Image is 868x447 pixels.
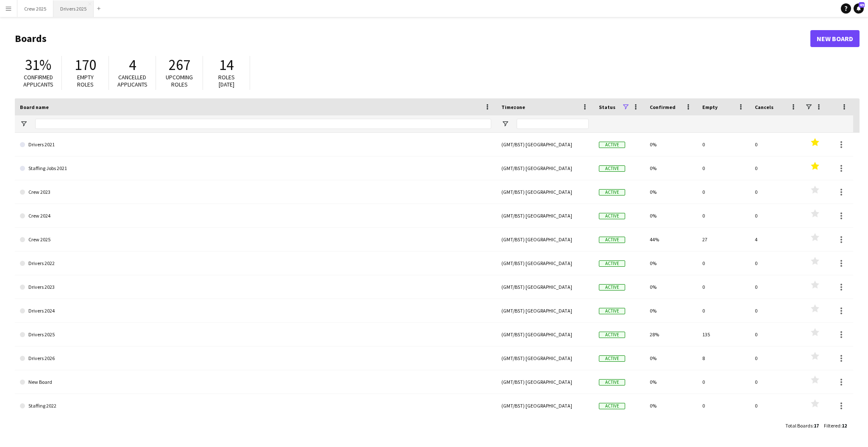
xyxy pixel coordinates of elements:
[35,119,491,129] input: Board name Filter Input
[645,299,697,322] div: 0%
[750,275,802,299] div: 0
[599,308,625,314] span: Active
[117,73,147,88] span: Cancelled applicants
[697,251,750,275] div: 0
[697,156,750,180] div: 0
[517,119,589,129] input: Timezone Filter Input
[20,370,491,394] a: New Board
[645,275,697,299] div: 0%
[496,180,594,204] div: (GMT/BST) [GEOGRAPHIC_DATA]
[496,346,594,370] div: (GMT/BST) [GEOGRAPHIC_DATA]
[645,251,697,275] div: 0%
[20,275,491,299] a: Drivers 2023
[77,73,94,88] span: Empty roles
[645,346,697,370] div: 0%
[750,394,802,417] div: 0
[750,204,802,227] div: 0
[23,73,53,88] span: Confirmed applicants
[599,165,625,172] span: Active
[20,120,28,128] button: Open Filter Menu
[859,2,865,8] span: 49
[496,299,594,322] div: (GMT/BST) [GEOGRAPHIC_DATA]
[697,370,750,394] div: 0
[496,204,594,227] div: (GMT/BST) [GEOGRAPHIC_DATA]
[750,323,802,346] div: 0
[645,323,697,346] div: 28%
[20,204,491,228] a: Crew 2024
[697,180,750,204] div: 0
[20,156,491,180] a: Staffing Jobs 2021
[645,370,697,394] div: 0%
[599,332,625,338] span: Active
[20,299,491,323] a: Drivers 2024
[697,228,750,251] div: 27
[496,323,594,346] div: (GMT/BST) [GEOGRAPHIC_DATA]
[501,104,525,110] span: Timezone
[645,228,697,251] div: 44%
[697,204,750,227] div: 0
[785,422,812,429] span: Total Boards
[496,251,594,275] div: (GMT/BST) [GEOGRAPHIC_DATA]
[599,260,625,267] span: Active
[20,133,491,156] a: Drivers 2021
[129,56,136,74] span: 4
[697,323,750,346] div: 135
[750,346,802,370] div: 0
[785,417,819,434] div: :
[219,56,234,74] span: 14
[75,56,96,74] span: 170
[697,299,750,322] div: 0
[697,346,750,370] div: 8
[169,56,190,74] span: 267
[496,370,594,394] div: (GMT/BST) [GEOGRAPHIC_DATA]
[750,251,802,275] div: 0
[645,394,697,417] div: 0%
[750,299,802,322] div: 0
[750,180,802,204] div: 0
[53,0,94,17] button: Drivers 2025
[20,394,491,418] a: Staffing 2022
[599,403,625,409] span: Active
[755,104,773,110] span: Cancels
[750,370,802,394] div: 0
[645,204,697,227] div: 0%
[496,228,594,251] div: (GMT/BST) [GEOGRAPHIC_DATA]
[824,417,847,434] div: :
[824,422,840,429] span: Filtered
[599,284,625,291] span: Active
[702,104,718,110] span: Empty
[496,156,594,180] div: (GMT/BST) [GEOGRAPHIC_DATA]
[25,56,51,74] span: 31%
[20,346,491,370] a: Drivers 2026
[842,422,847,429] span: 12
[599,142,625,148] span: Active
[599,213,625,219] span: Active
[645,156,697,180] div: 0%
[645,180,697,204] div: 0%
[599,189,625,196] span: Active
[854,3,864,14] a: 49
[599,104,615,110] span: Status
[599,379,625,386] span: Active
[496,275,594,299] div: (GMT/BST) [GEOGRAPHIC_DATA]
[496,394,594,417] div: (GMT/BST) [GEOGRAPHIC_DATA]
[20,251,491,275] a: Drivers 2022
[645,133,697,156] div: 0%
[697,133,750,156] div: 0
[20,104,49,110] span: Board name
[697,394,750,417] div: 0
[810,30,860,47] a: New Board
[501,120,509,128] button: Open Filter Menu
[697,275,750,299] div: 0
[20,228,491,251] a: Crew 2025
[599,355,625,362] span: Active
[166,73,193,88] span: Upcoming roles
[15,32,810,45] h1: Boards
[750,228,802,251] div: 4
[750,156,802,180] div: 0
[814,422,819,429] span: 17
[17,0,53,17] button: Crew 2025
[496,133,594,156] div: (GMT/BST) [GEOGRAPHIC_DATA]
[650,104,676,110] span: Confirmed
[750,133,802,156] div: 0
